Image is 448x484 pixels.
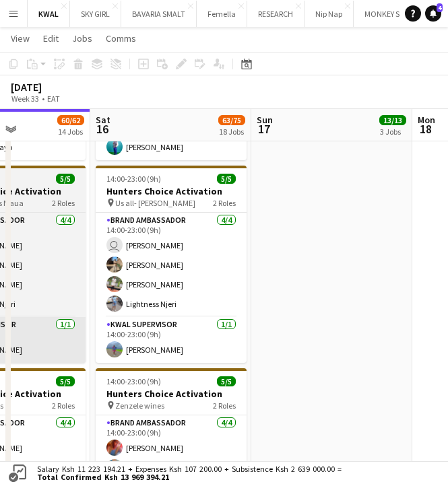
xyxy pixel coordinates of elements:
div: [DATE] [11,80,91,94]
a: 4 [425,5,441,22]
span: Total Confirmed Ksh 13 969 394.21 [37,473,342,481]
div: EAT [47,94,60,104]
button: KWAL [28,1,70,27]
button: Femella [197,1,247,27]
span: Edit [43,32,59,44]
a: Edit [38,30,64,47]
button: BAVARIA SMALT [121,1,197,27]
span: View [11,32,30,44]
button: Nip Nap [305,1,354,27]
span: Week 33 [8,94,42,104]
span: Comms [106,32,136,44]
a: Jobs [67,30,98,47]
button: SKY GIRL [70,1,121,27]
button: MONKEY SHOULDER [354,1,445,27]
span: Jobs [72,32,92,44]
button: RESEARCH [247,1,305,27]
div: Salary Ksh 11 223 194.21 + Expenses Ksh 107 200.00 + Subsistence Ksh 2 639 000.00 = [29,465,344,481]
span: 4 [437,3,443,12]
a: View [5,30,35,47]
a: Comms [100,30,141,47]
